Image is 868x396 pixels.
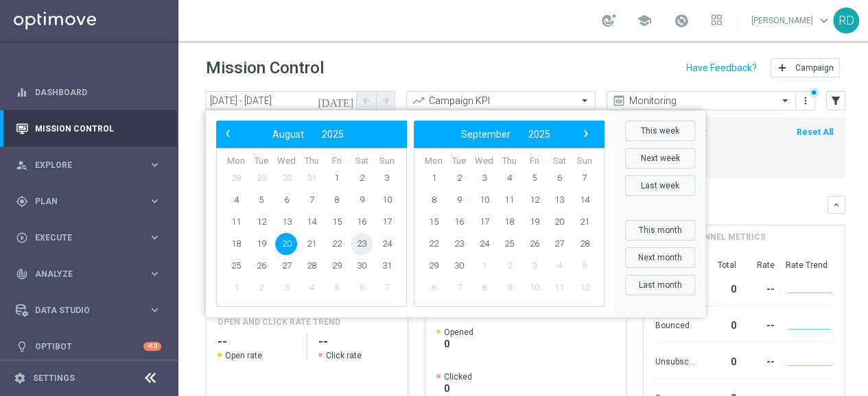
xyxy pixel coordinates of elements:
span: 24 [376,233,398,255]
div: There are unsaved changes [809,88,819,97]
span: 30 [275,167,297,189]
button: play_circle_outline Execute keyboard_arrow_right [15,232,162,243]
i: gps_fixed [16,195,28,208]
th: weekday [471,156,497,167]
span: 1 [326,167,348,189]
div: Mission Control [16,110,161,147]
span: 4 [498,167,520,189]
h2: -- [318,334,397,350]
div: -- [741,313,774,335]
i: play_circle_outline [16,232,28,244]
span: 30 [351,255,373,277]
div: RD [833,8,859,34]
i: add [777,62,788,73]
span: 11 [498,189,520,211]
th: weekday [324,156,349,167]
span: 16 [351,211,373,233]
span: 28 [574,233,596,255]
span: 21 [301,233,322,255]
button: Next month [625,247,695,268]
span: Campaign [795,63,834,73]
div: Execute [16,232,148,244]
button: Next week [625,148,695,169]
div: Explore [16,159,148,171]
i: trending_up [412,94,425,108]
span: 9 [351,189,373,211]
div: Optibot [16,328,161,364]
button: ‹ [220,125,237,143]
th: weekday [497,156,522,167]
span: 4 [548,255,570,277]
span: keyboard_arrow_down [817,13,832,28]
span: 15 [326,211,348,233]
div: track_changes Analyze keyboard_arrow_right [15,269,162,280]
span: 1 [473,255,495,277]
span: 0 [444,338,473,350]
i: person_search [16,159,28,171]
button: This week [625,121,695,141]
div: -- [741,349,774,371]
button: September [452,125,519,143]
span: Data Studio [35,306,148,314]
a: Mission Control [35,110,161,147]
div: Analyze [16,268,148,280]
a: Optibot [35,328,143,364]
button: lightbulb Optibot +10 [15,341,162,352]
span: 7 [574,167,596,189]
button: equalizer Dashboard [15,87,162,98]
i: keyboard_arrow_right [148,304,161,317]
button: [DATE] [316,91,357,112]
span: 6 [548,167,570,189]
div: Plan [16,195,148,208]
span: 19 [524,211,546,233]
button: Last week [625,175,695,196]
div: gps_fixed Plan keyboard_arrow_right [15,196,162,207]
th: weekday [572,156,597,167]
span: 6 [351,277,373,299]
i: filter_alt [830,95,842,107]
th: weekday [521,156,547,167]
th: weekday [224,156,249,167]
span: 22 [423,233,445,255]
span: 22 [326,233,348,255]
span: 30 [448,255,470,277]
th: weekday [299,156,325,167]
th: weekday [374,156,399,167]
input: Select date range [206,91,357,110]
span: 12 [250,211,272,233]
div: Data Studio [16,304,148,317]
div: Total [700,260,736,271]
span: Explore [35,161,148,169]
bs-datepicker-navigation-view: ​ ​ ​ [417,125,594,143]
span: 21 [574,211,596,233]
span: 28 [225,167,247,189]
span: 8 [423,189,445,211]
span: 3 [275,277,297,299]
a: Settings [33,374,75,382]
div: Unsubscribed [655,349,694,371]
h1: Mission Control [206,58,324,78]
div: Rate [741,260,774,271]
span: 9 [498,277,520,299]
th: weekday [421,156,447,167]
span: 7 [376,277,398,299]
a: Dashboard [35,74,161,110]
i: equalizer [16,86,28,99]
span: 5 [250,189,272,211]
span: 31 [376,255,398,277]
span: 23 [448,233,470,255]
span: ‹ [219,125,237,143]
span: › [577,125,595,143]
button: person_search Explore keyboard_arrow_right [15,160,162,171]
button: Data Studio keyboard_arrow_right [15,305,162,316]
span: 23 [351,233,373,255]
button: Mission Control [15,123,162,134]
th: weekday [447,156,472,167]
span: 10 [376,189,398,211]
button: Last month [625,275,695,295]
span: 4 [225,189,247,211]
